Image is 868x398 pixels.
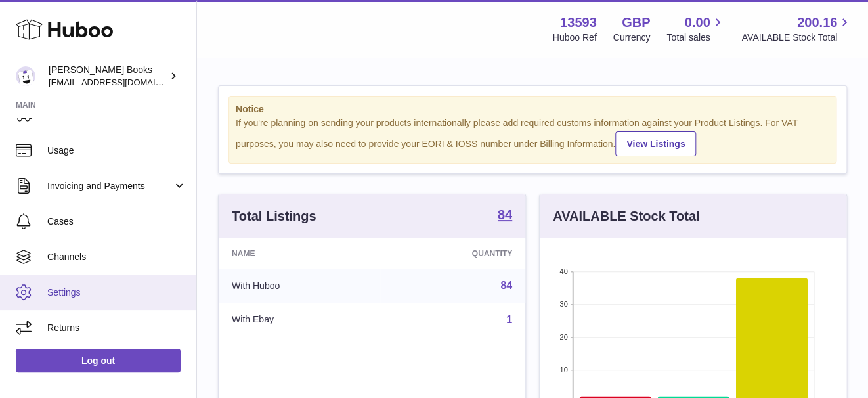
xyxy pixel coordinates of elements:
[498,208,512,221] strong: 84
[559,333,567,341] text: 20
[553,208,699,225] h3: AVAILABLE Stock Total
[219,303,380,337] td: With Ebay
[47,286,186,299] span: Settings
[498,208,512,224] a: 84
[553,32,597,44] div: Huboo Ref
[613,32,651,44] div: Currency
[622,14,650,32] strong: GBP
[380,238,525,269] th: Quantity
[559,366,567,374] text: 10
[232,208,316,225] h3: Total Listings
[47,322,186,334] span: Returns
[666,14,725,44] a: 0.00 Total sales
[16,66,35,86] img: info@troybooks.co.uk
[685,14,710,32] span: 0.00
[47,215,186,228] span: Cases
[49,64,167,89] div: [PERSON_NAME] Books
[560,14,597,32] strong: 13593
[236,117,829,156] div: If you're planning on sending your products internationally please add required customs informati...
[236,103,829,116] strong: Notice
[666,32,725,44] span: Total sales
[16,349,181,372] a: Log out
[219,269,380,303] td: With Huboo
[47,144,186,157] span: Usage
[559,267,567,275] text: 40
[615,131,696,156] a: View Listings
[49,77,193,87] span: [EMAIL_ADDRESS][DOMAIN_NAME]
[797,14,837,32] span: 200.16
[506,314,512,325] a: 1
[500,280,512,291] a: 84
[47,251,186,263] span: Channels
[219,238,380,269] th: Name
[741,14,852,44] a: 200.16 AVAILABLE Stock Total
[741,32,852,44] span: AVAILABLE Stock Total
[559,300,567,308] text: 30
[47,180,173,192] span: Invoicing and Payments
